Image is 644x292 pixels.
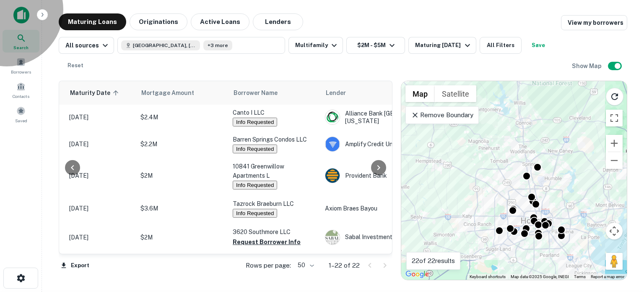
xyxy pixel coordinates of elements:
img: Google [403,269,431,280]
button: Multifamily [288,37,343,54]
div: Provident Bank [325,168,451,183]
div: 50 [294,259,315,271]
div: Maturing [DATE] [415,40,472,50]
p: [DATE] [69,113,132,122]
p: [DATE] [69,171,132,180]
p: $2.4M [140,113,224,122]
span: Saved [15,117,27,124]
p: $2M [140,171,224,180]
img: picture [325,137,340,151]
a: Report a map error [591,274,624,279]
a: View my borrowers [561,15,627,30]
img: capitalize-icon.png [13,7,29,24]
p: Remove Boundary [411,110,473,120]
button: Save your search to get updates of matches that match your search criteria. [525,37,552,54]
span: Search [13,44,29,51]
div: Alliance Bank [GEOGRAPHIC_DATA][US_STATE] [325,110,451,125]
button: Maturing Loans [59,13,126,30]
p: [DATE] [69,139,132,149]
span: +3 more [208,42,228,49]
p: [DATE] [69,204,132,213]
p: 10841 Greenwillow Apartments L [233,162,317,180]
p: Tazrock Braeburn LLC [233,199,317,208]
button: Active Loans [191,13,249,30]
button: Reset [62,57,89,74]
button: Zoom in [606,135,623,152]
div: All sources [65,40,110,50]
button: $2M - $5M [346,37,405,54]
h6: Show Map [572,61,603,71]
p: 1–22 of 22 [329,260,360,271]
p: Canto I LLC [233,108,317,117]
p: $2.2M [140,139,224,149]
span: Lender [326,88,346,98]
p: [DATE] [69,233,132,242]
a: Open this area in Google Maps (opens a new window) [403,269,431,280]
button: Request Borrower Info [233,237,301,247]
img: picture [325,168,340,183]
button: Show street map [405,85,435,102]
iframe: Chat Widget [602,225,644,265]
button: Show satellite imagery [435,85,476,102]
button: Info Requested [233,118,277,126]
img: picture [325,230,340,245]
span: Maturity Date [70,88,121,98]
button: Reload search area [606,88,623,105]
p: $2M [140,233,224,242]
span: Contacts [13,93,29,100]
p: Rows per page: [246,260,291,271]
button: Info Requested [233,145,277,153]
button: Zoom out [606,152,623,169]
p: 3620 Southmore LLC [233,227,317,237]
img: picture [325,110,340,124]
span: Map data ©2025 Google, INEGI [511,274,569,279]
div: Sabal Investment Holdings [325,230,451,245]
span: Borrowers [11,68,31,75]
button: Lenders [253,13,303,30]
button: Toggle fullscreen view [606,110,623,126]
p: Axiom Braes Bayou [325,204,451,213]
span: Borrower Name [234,88,278,98]
button: Info Requested [233,181,277,189]
p: 22 of 22 results [412,256,455,266]
a: Terms (opens in new tab) [574,274,586,279]
div: 0 0 [401,81,627,280]
button: Keyboard shortcuts [470,274,506,280]
p: $3.6M [140,204,224,213]
p: Barren Springs Condos LLC [233,135,317,144]
button: All Filters [480,37,522,54]
span: [GEOGRAPHIC_DATA], [GEOGRAPHIC_DATA], [GEOGRAPHIC_DATA] [133,42,196,49]
div: Amplify Credit Union [325,137,451,152]
span: Mortgage Amount [141,88,205,98]
button: Originations [130,13,187,30]
button: Info Requested [233,209,277,218]
button: Map camera controls [606,223,623,239]
button: Export [59,259,91,272]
